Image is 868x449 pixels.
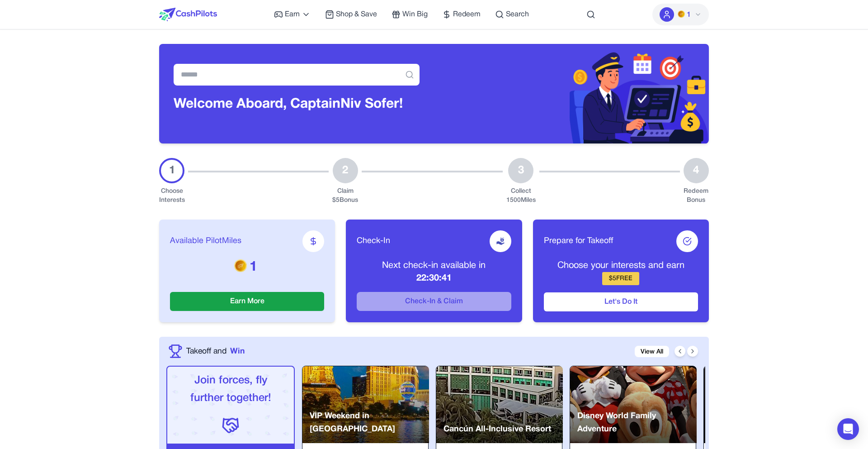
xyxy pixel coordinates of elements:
[678,10,685,18] img: PMs
[506,187,536,205] div: Collect 1500 Miles
[635,346,669,357] a: View All
[170,259,324,276] p: 1
[544,259,698,272] p: Choose your interests and earn
[230,345,245,357] span: Win
[684,187,709,205] div: Redeem Bonus
[333,158,358,183] div: 2
[357,235,390,248] span: Check-In
[234,259,247,272] img: PMs
[274,9,311,20] a: Earn
[325,9,377,20] a: Shop & Save
[357,292,511,311] button: Check-In & Claim
[332,187,358,205] div: Claim $ 5 Bonus
[392,9,428,20] a: Win Big
[508,158,533,183] div: 3
[159,187,184,205] div: Choose Interests
[170,235,241,248] span: Available PilotMiles
[506,9,529,20] span: Search
[310,410,429,436] p: VIP Weekend in [GEOGRAPHIC_DATA]
[652,4,709,25] button: PMs1
[453,9,481,20] span: Redeem
[495,9,529,20] a: Search
[602,272,639,285] div: $ 5 FREE
[687,10,691,20] span: 1
[442,9,481,20] a: Redeem
[175,372,287,407] p: Join forces, fly further together!
[684,158,709,183] div: 4
[159,8,217,21] img: CashPilots Logo
[544,292,698,311] button: Let's Do It
[336,9,377,20] span: Shop & Save
[443,423,551,436] p: Cancún All-Inclusive Resort
[357,259,511,272] p: Next check-in available in
[496,237,505,246] img: receive-dollar
[434,44,709,143] img: Header decoration
[577,410,697,436] p: Disney World Family Adventure
[357,272,511,285] p: 22:30:41
[544,235,613,248] span: Prepare for Takeoff
[285,9,300,20] span: Earn
[174,96,420,113] h3: Welcome Aboard, Captain Niv Sofer!
[186,345,245,357] a: Takeoff andWin
[837,418,859,440] div: Open Intercom Messenger
[159,158,184,183] div: 1
[170,292,324,311] button: Earn More
[402,9,428,20] span: Win Big
[186,345,226,357] span: Takeoff and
